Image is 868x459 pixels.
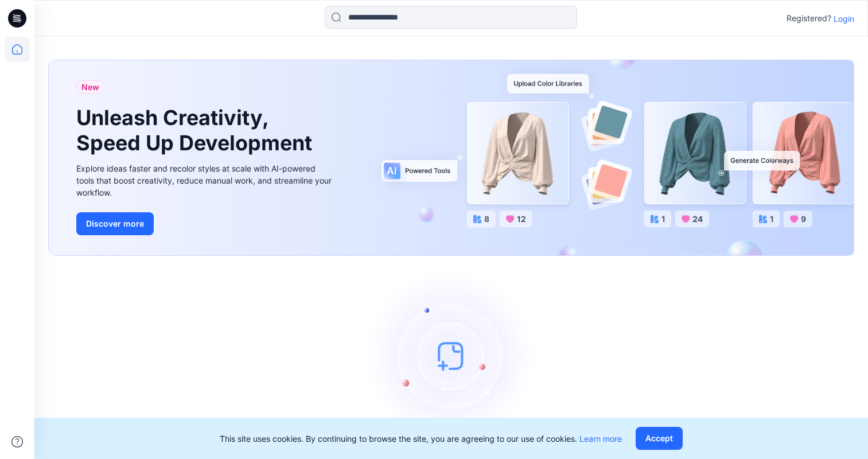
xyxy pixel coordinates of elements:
[579,434,622,444] a: Learn more
[76,212,334,235] a: Discover more
[787,11,831,25] p: Registered?
[76,106,317,155] h1: Unleash Creativity, Speed Up Development
[365,270,538,442] img: empty-state-image.svg
[220,433,622,445] p: This site uses cookies. By continuing to browse the site, you are agreeing to our use of cookies.
[636,427,683,450] button: Accept
[76,162,334,199] div: Explore ideas faster and recolor styles at scale with AI-powered tools that boost creativity, red...
[834,13,854,25] p: Login
[76,212,154,235] button: Discover more
[81,80,99,94] span: New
